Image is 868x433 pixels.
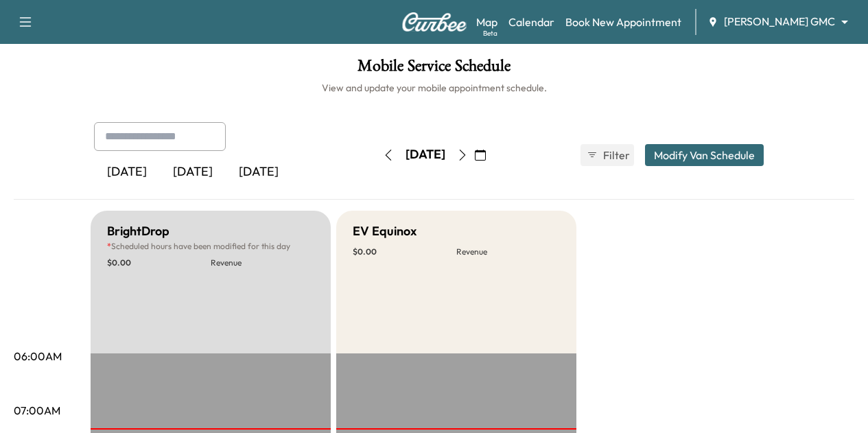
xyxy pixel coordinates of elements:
[211,257,314,268] p: Revenue
[14,81,854,95] h6: View and update your mobile appointment schedule.
[14,348,62,364] p: 06:00AM
[406,146,445,163] div: [DATE]
[160,156,226,188] div: [DATE]
[483,28,497,38] div: Beta
[401,12,467,32] img: Curbee Logo
[645,144,764,166] button: Modify Van Schedule
[565,14,681,30] a: Book New Appointment
[353,246,456,257] p: $ 0.00
[580,144,634,166] button: Filter
[724,14,835,30] span: [PERSON_NAME] GMC
[14,402,60,419] p: 07:00AM
[476,14,497,30] a: MapBeta
[107,222,169,241] h5: BrightDrop
[14,58,854,81] h1: Mobile Service Schedule
[226,156,292,188] div: [DATE]
[107,241,314,252] p: Scheduled hours have been modified for this day
[353,222,417,241] h5: EV Equinox
[508,14,554,30] a: Calendar
[94,156,160,188] div: [DATE]
[603,147,628,163] span: Filter
[456,246,560,257] p: Revenue
[107,257,211,268] p: $ 0.00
